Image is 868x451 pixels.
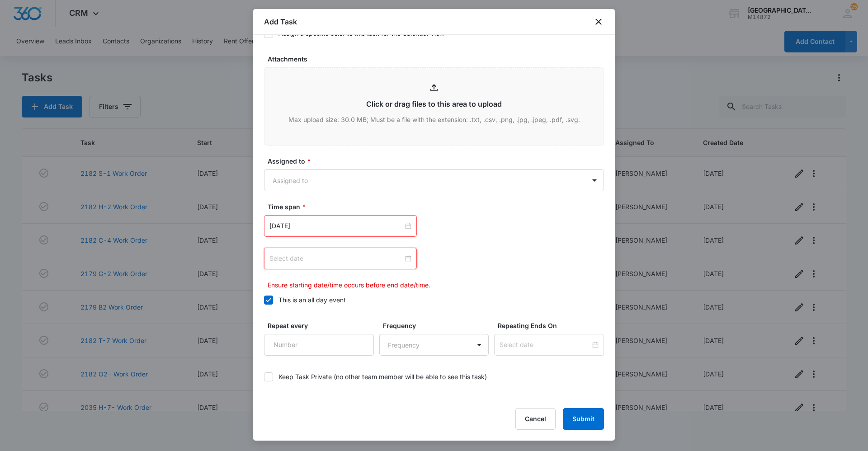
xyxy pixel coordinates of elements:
h1: Add Task [264,16,297,27]
label: Time span [268,202,608,211]
label: Attachments [268,54,608,64]
label: Frequency [383,321,493,330]
label: Assigned to [268,156,608,166]
label: Repeating Ends On [498,321,608,330]
button: Submit [563,408,604,430]
input: Number [264,334,374,356]
input: Oct 10, 2025 [269,221,403,231]
div: Keep Task Private (no other team member will be able to see this task) [278,372,487,381]
label: Remind me [268,398,319,407]
label: Repeat every [268,321,377,330]
p: Ensure starting date/time occurs before end date/time. [268,280,604,290]
button: Cancel [515,408,556,430]
button: close [593,16,604,27]
div: This is an all day event [278,295,346,305]
input: Select date [269,254,403,263]
input: Select date [500,340,590,350]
